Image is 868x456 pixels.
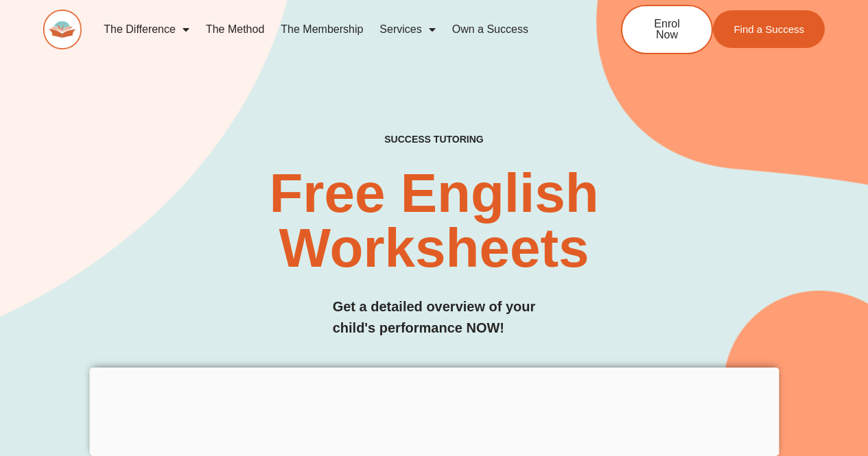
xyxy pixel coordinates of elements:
h4: SUCCESS TUTORING​ [318,134,550,145]
h3: Get a detailed overview of your child's performance NOW! [333,296,536,339]
a: The Method [198,14,272,45]
span: Find a Success [734,24,804,34]
a: Own a Success [444,14,537,45]
h2: Free English Worksheets​ [176,166,692,276]
a: Find a Success [713,10,825,48]
a: The Membership [272,14,371,45]
nav: Menu [95,14,576,45]
iframe: Advertisement [89,368,779,453]
span: Enrol Now [643,19,691,40]
a: Enrol Now [621,5,713,54]
a: The Difference [95,14,198,45]
a: Services [371,14,443,45]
